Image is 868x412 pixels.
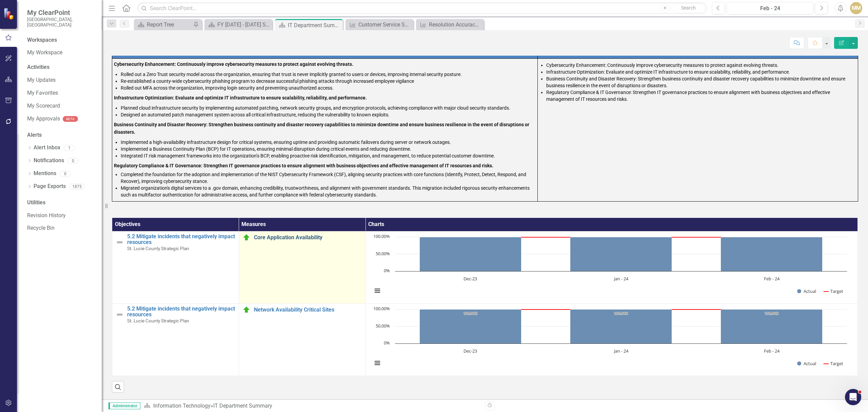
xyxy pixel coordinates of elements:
div: 0 [60,171,71,176]
span: Regulatory Compliance & IT Governance: Strengthen IT governance practices to ensure alignment wit... [546,90,830,102]
text: Feb - 24 [764,348,780,354]
span: Infrastructure Optimization: Evaluate and optimize IT infrastructure to ensure scalability, relia... [546,69,790,75]
a: 5.2 Mitigate incidents that negatively impact resources [127,306,235,318]
path: Dec-23, 100. Actual. [420,309,521,343]
img: Not Defined [116,238,124,246]
path: Feb - 24, 100. Actual. [721,309,823,343]
strong: Cybersecurity Enhancement: Continuously improve cybersecurity measures to protect against evolvin... [114,61,353,67]
a: My Approvals [27,115,60,123]
g: Target, series 2 of 2. Line with 3 data points. [469,308,773,311]
g: Actual, series 1 of 2. Bar series with 3 bars. [420,309,823,343]
text: 100.00% [614,311,628,316]
img: On Target [242,306,251,314]
div: Resolution Accuracy Rate [429,20,482,29]
text: Jan - 24 [613,276,629,282]
a: Alert Inbox [34,144,60,152]
path: Jan - 24, 100. Actual. [570,309,672,343]
a: Revision History [27,212,95,220]
a: My Updates [27,76,95,84]
button: Feb - 24 [727,2,813,14]
iframe: Intercom live chat [845,389,861,405]
svg: Interactive chart [369,306,850,374]
span: Rolled out a Zero Trust security model across the organization, ensuring that trust is never impl... [121,72,462,77]
div: Utilities [27,199,95,207]
text: 100.00% [765,311,778,316]
div: IT Department Summary [213,402,272,409]
span: Implemented a high-availability infrastructure design for critical systems, ensuring uptime and p... [121,139,451,145]
td: Double-Click to Edit Right Click for Context Menu [112,231,239,303]
div: Alerts [27,131,95,139]
text: Dec-23 [463,348,477,354]
span: Cybersecurity Enhancement: Continuously improve cybersecurity measures to protect against evolvin... [546,62,778,68]
button: View chart menu, Chart [373,286,382,296]
a: My Workspace [27,49,95,57]
button: Show Target [824,288,844,294]
a: Customer Service Satisfaction Rating [347,20,412,29]
img: Not Defined [116,311,124,319]
text: 100.00% [373,305,390,312]
div: Workspaces [27,36,57,44]
g: Target, series 2 of 2. Line with 3 data points. [469,236,773,239]
div: Customer Service Satisfaction Rating [358,20,412,29]
text: 100.00% [373,233,390,239]
strong: Regulatory Compliance & IT Governance: Strengthen IT governance practices to ensure alignment wit... [114,163,493,168]
strong: Business Continuity and Disaster Recovery: Strengthen business continuity and disaster recovery c... [114,122,529,135]
text: Jan - 24 [613,348,629,354]
text: Feb - 24 [764,276,780,282]
div: 1 [64,145,75,151]
div: 1875 [69,184,85,189]
a: Network Availability Critical Sites [254,307,362,313]
div: BETA [63,116,78,122]
text: 0% [384,340,390,346]
a: Notifications [34,157,64,165]
div: » [144,402,480,410]
span: Business Continuity and Disaster Recovery: Strengthen business continuity and disaster recovery c... [546,76,845,88]
button: MM [850,2,862,14]
button: View chart menu, Chart [373,358,382,368]
text: Target [830,360,843,367]
a: Core Application Availability [254,235,362,241]
span: Rolled out MFA across the organization, improving login security and preventing unauthorized access. [121,85,334,91]
a: FY [DATE] - [DATE] Strategic Plan [206,20,271,29]
td: Double-Click to Edit Right Click for Context Menu [112,303,239,376]
path: Jan - 24, 100. Actual. [570,237,672,271]
a: My Favorites [27,89,95,97]
span: St. Lucie County Strategic Plan [127,318,189,323]
path: Feb - 24, 100. Actual. [721,237,823,271]
td: Double-Click to Edit Right Click for Context Menu [239,231,366,303]
text: 100.00% [463,311,477,316]
small: [GEOGRAPHIC_DATA], [GEOGRAPHIC_DATA] [27,17,95,28]
span: Administrator [108,402,140,409]
a: Mentions [34,170,56,177]
img: ClearPoint Strategy [3,7,15,19]
div: Report Tree [147,20,192,29]
text: 0% [384,267,390,274]
span: Search [681,5,696,11]
div: IT Department Summary [288,21,341,30]
path: Dec-23, 99.3425. Actual. [420,237,521,271]
span: St. Lucie County Strategic Plan [127,246,189,251]
span: Planned cloud infrastructure security by implementing automated patching, network security groups... [121,105,510,111]
div: 0 [67,158,78,164]
text: Actual [804,360,816,367]
div: FY [DATE] - [DATE] Strategic Plan [217,20,271,29]
img: On Target [242,233,251,242]
text: Dec-23 [463,276,477,282]
g: Actual, series 1 of 2. Bar series with 3 bars. [420,237,823,271]
strong: Infrastructure Optimization: Evaluate and optimize IT infrastructure to ensure scalability, relia... [114,95,367,100]
text: 50.00% [376,323,390,329]
span: Implemented a Business Continuity Plan (BCP) for IT operations, ensuring minimal disruption durin... [121,146,411,152]
button: Search [671,3,705,13]
a: Resolution Accuracy Rate [418,20,482,29]
button: Show Target [824,361,844,367]
div: Chart. Highcharts interactive chart. [369,233,854,301]
a: Recycle Bin [27,224,95,232]
span: Integrated IT risk management frameworks into the organization’s BCP, enabling proactive risk ide... [121,153,495,158]
span: Designed an automated patch management system across all critical infrastructure, reducing the vu... [121,112,390,117]
a: Page Exports [34,183,66,190]
a: Report Tree [136,20,192,29]
span: My ClearPoint [27,8,95,17]
td: Double-Click to Edit Right Click for Context Menu [239,303,366,376]
svg: Interactive chart [369,233,850,301]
